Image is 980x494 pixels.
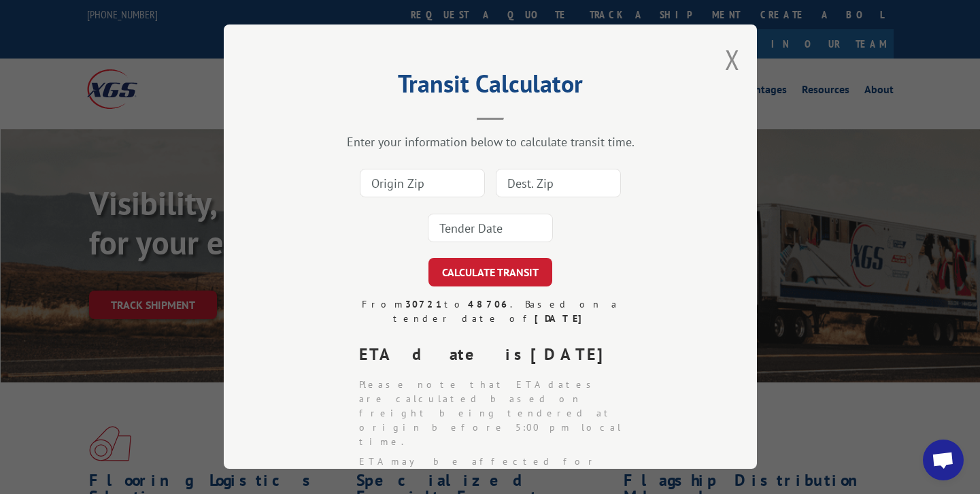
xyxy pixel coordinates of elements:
h2: Transit Calculator [292,74,689,100]
div: From to . Based on a tender date of [348,297,632,326]
input: Dest. Zip [496,169,621,197]
strong: [DATE] [530,344,615,365]
strong: 48706 [468,298,510,310]
input: Tender Date [428,214,553,242]
li: Please note that ETA dates are calculated based on freight being tendered at origin before 5:00 p... [359,378,632,449]
a: Open chat [923,440,964,480]
button: Close modal [725,42,740,78]
div: Enter your information below to calculate transit time. [292,134,689,150]
strong: [DATE] [534,312,588,325]
div: ETA date is [359,342,632,367]
button: CALCULATE TRANSIT [428,258,552,286]
input: Origin Zip [360,169,485,197]
strong: 30721 [405,298,444,310]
